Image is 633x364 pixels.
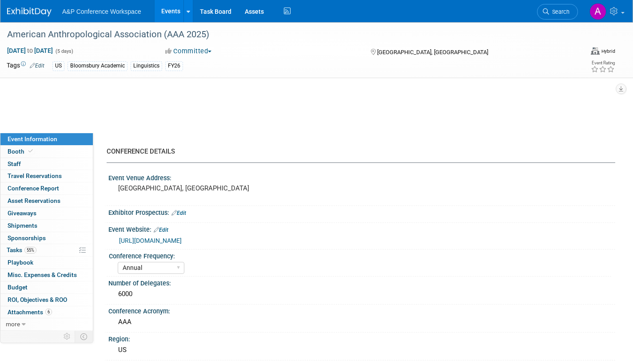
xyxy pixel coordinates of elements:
[0,306,93,318] a: Attachments6
[108,223,615,234] div: Event Website:
[8,160,21,167] span: Staff
[8,222,37,229] span: Shipments
[591,47,600,55] img: Format-Hybrid.png
[8,135,57,142] span: Event Information
[118,184,310,192] pre: [GEOGRAPHIC_DATA], [GEOGRAPHIC_DATA]
[589,3,606,20] img: Amanda Oney
[591,46,615,55] div: Event Format
[525,46,615,59] div: Event Format
[0,269,93,281] a: Misc. Expenses & Credits
[115,315,609,329] div: AAA
[0,182,93,194] a: Conference Report
[0,195,93,207] a: Asset Reservations
[0,158,93,170] a: Staff
[8,234,46,241] span: Sponsorships
[8,296,67,303] span: ROI, Objectives & ROO
[108,277,615,288] div: Number of Delegates:
[52,61,64,71] div: US
[28,149,33,154] i: Booth reservation complete
[60,331,75,342] td: Personalize Event Tab Strip
[108,206,615,218] div: Exhibitor Prospectus:
[26,47,34,54] span: to
[0,244,93,256] a: Tasks55%
[108,171,615,182] div: Event Venue Address:
[0,133,93,145] a: Event Information
[8,259,33,266] span: Playbook
[0,257,93,269] a: Playbook
[0,170,93,182] a: Travel Reservations
[119,237,182,244] a: [URL][DOMAIN_NAME]
[8,197,60,204] span: Asset Reservations
[8,210,36,217] span: Giveaways
[8,185,59,192] span: Conference Report
[108,305,615,316] div: Conference Acronym:
[68,61,127,71] div: Bloomsbury Academic
[171,210,186,216] a: Edit
[55,48,73,54] span: (5 days)
[8,309,52,316] span: Attachments
[0,281,93,293] a: Budget
[115,287,609,301] div: 6000
[7,61,44,71] td: Tags
[108,332,615,344] div: Region:
[109,249,611,261] div: Conference Frequency:
[165,61,183,71] div: FY26
[7,246,36,253] span: Tasks
[8,284,28,291] span: Budget
[45,309,52,315] span: 6
[6,320,20,328] span: more
[549,8,569,15] span: Search
[537,4,578,20] a: Search
[162,47,215,56] button: Committed
[0,318,93,330] a: more
[107,147,609,156] div: CONFERENCE DETAILS
[131,61,162,71] div: Linguistics
[115,343,609,357] div: US
[8,271,77,278] span: Misc. Expenses & Credits
[0,232,93,244] a: Sponsorships
[8,172,62,179] span: Travel Reservations
[30,63,44,69] a: Edit
[0,220,93,232] a: Shipments
[8,148,35,155] span: Booth
[0,207,93,219] a: Giveaways
[7,8,52,16] img: ExhibitDay
[0,294,93,306] a: ROI, Objectives & ROO
[591,61,615,65] div: Event Rating
[24,247,36,253] span: 55%
[75,331,93,342] td: Toggle Event Tabs
[62,8,141,15] span: A&P Conference Workspace
[4,27,563,43] div: American Anthropological Association (AAA 2025)
[377,49,488,55] span: [GEOGRAPHIC_DATA], [GEOGRAPHIC_DATA]
[154,227,168,233] a: Edit
[601,48,615,55] div: Hybrid
[0,146,93,158] a: Booth
[7,47,53,55] span: [DATE] [DATE]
